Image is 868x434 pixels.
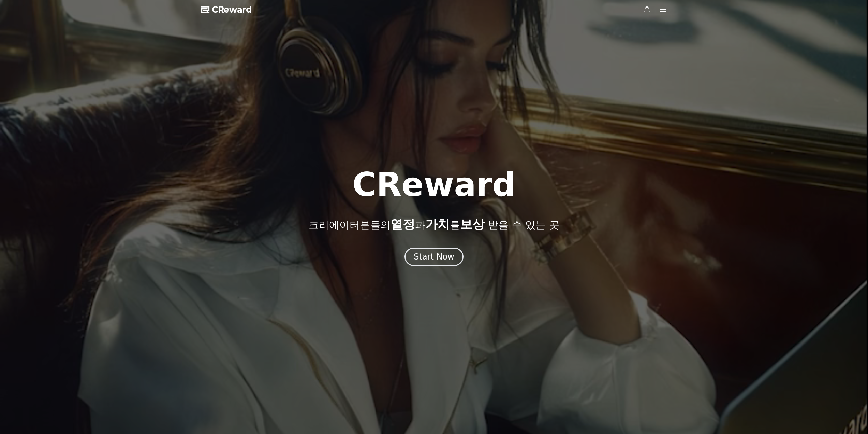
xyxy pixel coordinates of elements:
p: 크리에이터분들의 과 를 받을 수 있는 곳 [309,218,559,231]
span: CReward [212,4,252,15]
span: 열정 [391,217,415,231]
a: Start Now [404,254,464,261]
h1: CReward [352,168,516,201]
a: CReward [201,4,252,15]
button: Start Now [404,248,464,266]
div: Start Now [414,251,454,262]
span: 보상 [460,217,485,231]
span: 가치 [425,217,450,231]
